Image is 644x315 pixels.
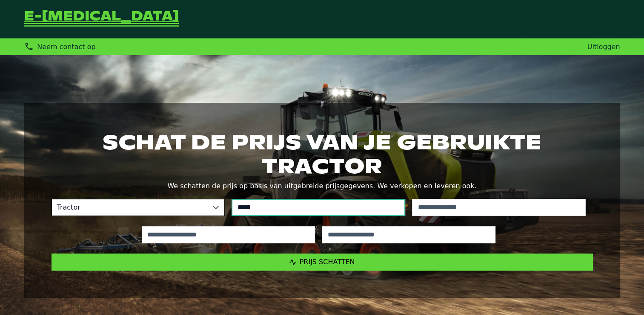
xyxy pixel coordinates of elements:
h1: Schat de prijs van je gebruikte tractor [52,130,593,178]
a: Uitloggen [587,43,620,51]
a: Terug naar de startpagina [24,10,179,28]
span: Tractor [52,199,208,216]
span: Neem contact op [37,43,95,51]
button: Prijs schatten [52,254,593,271]
div: Neem contact op [24,42,96,52]
p: We schatten de prijs op basis van uitgebreide prijsgegevens. We verkopen en leveren ook. [52,180,593,192]
span: Prijs schatten [300,258,355,266]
